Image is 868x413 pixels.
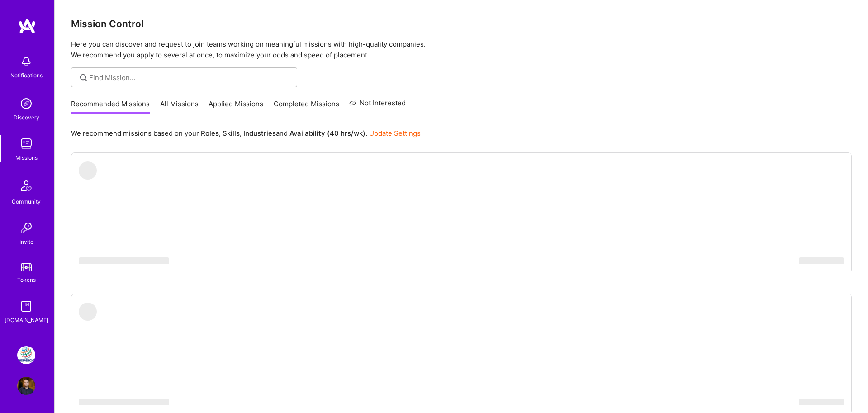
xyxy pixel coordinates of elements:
[209,99,263,114] a: Applied Missions
[17,275,36,285] div: Tokens
[243,129,276,138] b: Industries
[15,153,38,162] div: Missions
[71,18,852,29] h3: Mission Control
[17,135,35,153] img: teamwork
[17,377,35,395] img: User Avatar
[89,73,290,82] input: Find Mission...
[15,346,38,364] a: PepsiCo: SodaStream Intl. 2024 AOP
[71,99,150,114] a: Recommended Missions
[17,95,35,113] img: discovery
[160,99,199,114] a: All Missions
[17,52,35,71] img: bell
[71,128,421,138] p: We recommend missions based on your , , and .
[21,263,32,271] img: tokens
[369,129,421,138] a: Update Settings
[10,71,43,80] div: Notifications
[14,113,39,122] div: Discovery
[201,129,219,138] b: Roles
[15,175,37,197] img: Community
[17,219,35,237] img: Invite
[12,197,41,206] div: Community
[71,39,852,61] p: Here you can discover and request to join teams working on meaningful missions with high-quality ...
[274,99,339,114] a: Completed Missions
[18,18,36,34] img: logo
[349,98,406,114] a: Not Interested
[17,346,35,364] img: PepsiCo: SodaStream Intl. 2024 AOP
[17,297,35,315] img: guide book
[223,129,240,138] b: Skills
[78,72,89,83] i: icon SearchGrey
[5,315,48,325] div: [DOMAIN_NAME]
[15,377,38,395] a: User Avatar
[289,129,365,138] b: Availability (40 hrs/wk)
[19,237,33,247] div: Invite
